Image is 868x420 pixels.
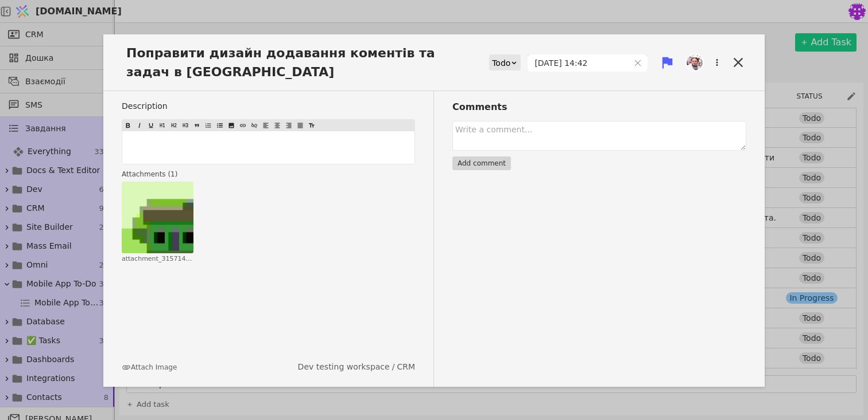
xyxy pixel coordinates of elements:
[397,361,415,373] a: CRM
[298,361,390,373] a: Dev testing workspace
[492,55,510,71] div: Todo
[122,362,177,372] button: Attach Image
[122,169,415,179] h4: Attachments ( 1 )
[528,55,629,71] input: dd.MM.yyyy HH:mm
[452,156,511,170] button: Add comment
[298,361,415,373] div: /
[452,100,746,114] h3: Comments
[634,59,642,67] button: Clear
[122,100,415,112] label: Description
[122,44,489,81] span: Поправити дизайн додавання коментів та задач в [GEOGRAPHIC_DATA]
[687,54,703,70] img: Хр
[634,59,642,67] svg: close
